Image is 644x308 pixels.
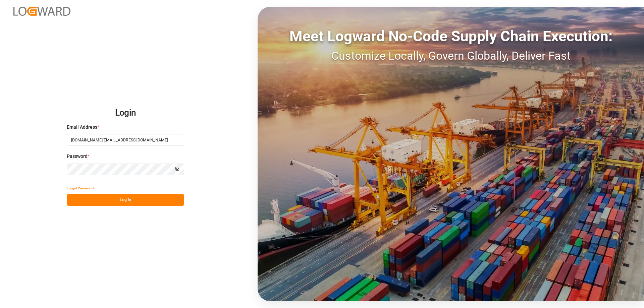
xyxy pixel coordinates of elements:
[67,153,88,160] span: Password
[67,134,184,146] input: Enter your email
[67,194,184,206] button: Log In
[13,7,70,16] img: Logward_new_orange.png
[67,182,94,194] button: Forgot Password?
[258,25,644,47] div: Meet Logward No-Code Supply Chain Execution:
[258,47,644,64] div: Customize Locally, Govern Globally, Deliver Fast
[67,124,97,131] span: Email Address
[67,102,184,124] h2: Login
